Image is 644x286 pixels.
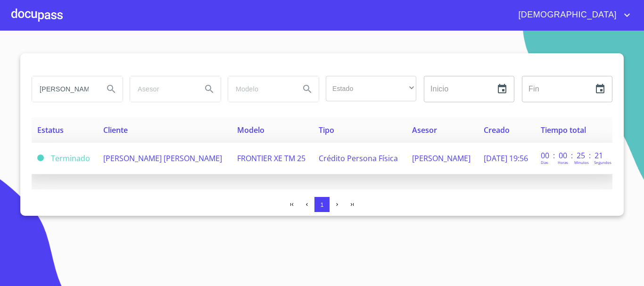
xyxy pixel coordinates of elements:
span: Estatus [37,125,64,135]
button: 1 [314,197,330,212]
button: Search [296,78,319,100]
button: account of current user [511,8,633,23]
span: [PERSON_NAME] [412,153,471,163]
p: Minutos [574,160,589,165]
p: Horas [558,160,568,165]
span: Crédito Persona Física [319,153,398,163]
div: ​ [326,76,416,101]
p: Segundos [594,160,611,165]
span: Creado [484,125,510,135]
input: search [228,76,292,102]
span: Tiempo total [541,125,586,135]
span: [PERSON_NAME] [PERSON_NAME] [103,153,222,163]
span: 1 [320,201,323,208]
span: Asesor [412,125,437,135]
input: search [32,76,96,102]
p: Dias [541,160,548,165]
span: Terminado [51,153,90,163]
span: [DATE] 19:56 [484,153,528,163]
input: search [130,76,194,102]
span: Tipo [319,125,334,135]
p: 00 : 00 : 25 : 21 [541,150,604,161]
button: Search [100,78,123,100]
span: FRONTIER XE TM 25 [237,153,305,163]
button: Search [198,78,221,100]
span: Cliente [103,125,128,135]
span: Modelo [237,125,264,135]
span: Terminado [37,155,44,161]
span: [DEMOGRAPHIC_DATA] [511,8,621,23]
